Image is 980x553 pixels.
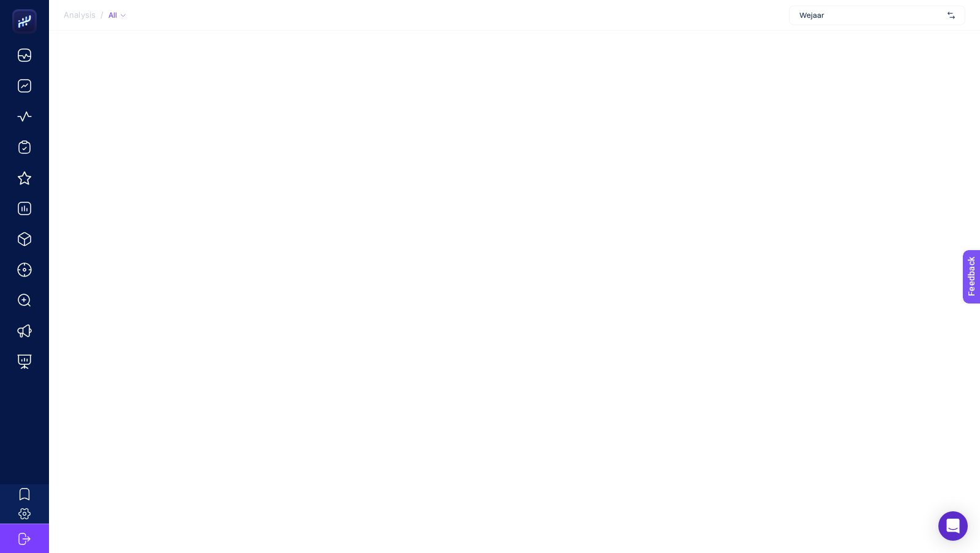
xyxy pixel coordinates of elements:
[938,511,968,541] div: Open Intercom Messenger
[7,4,47,13] span: Feedback
[108,10,126,20] div: All
[64,10,96,20] span: Analysis
[948,9,955,21] img: svg%3e
[799,10,943,20] span: Wejaar
[100,10,104,20] span: /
